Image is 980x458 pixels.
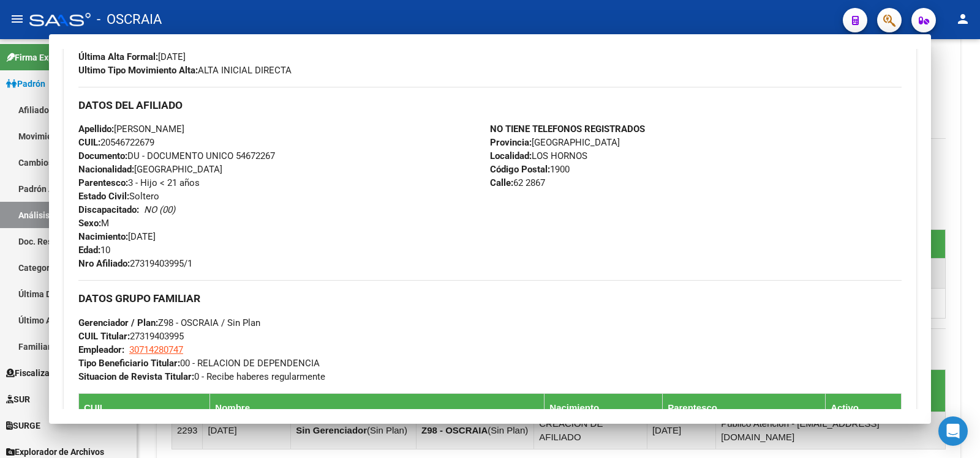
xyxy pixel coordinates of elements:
strong: Documento: [78,150,127,161]
span: 00 - RELACION DE DEPENDENCIA [78,358,320,369]
span: 3 - Hijo < 21 años [78,177,200,188]
td: ( ) [417,412,534,449]
strong: Discapacitado: [78,204,139,215]
span: 10 [78,245,110,256]
mat-icon: person [956,12,970,26]
span: SUR [6,393,30,406]
span: Fiscalización RG [6,366,80,380]
h3: DATOS DEL AFILIADO [78,98,902,112]
th: Nombre [210,393,545,422]
i: NO (00) [144,204,175,215]
mat-icon: menu [10,12,24,26]
span: Soltero [78,191,159,202]
th: CUIL [79,393,210,422]
strong: Estado Civil: [78,191,129,202]
strong: Sin Gerenciador [296,425,367,435]
div: Open Intercom Messenger [938,416,968,446]
span: [DATE] [78,231,156,242]
strong: Empleador: [78,344,124,355]
span: - OSCRAIA [97,6,162,33]
span: 20546722679 [78,137,154,148]
strong: Código Postal: [490,164,550,175]
strong: Localidad: [490,150,532,161]
strong: Apellido: [78,124,114,135]
span: [DATE] [78,51,186,62]
strong: CUIL Titular: [78,331,130,342]
span: SURGE [6,419,40,432]
strong: Última Alta Formal: [78,51,158,62]
td: [DATE] [203,412,291,449]
strong: NO TIENE TELEFONOS REGISTRADOS [490,124,645,135]
span: LOS HORNOS [490,150,587,161]
span: Sin Plan [491,425,525,435]
th: Activo [826,393,902,422]
strong: Nacionalidad: [78,164,134,175]
span: Padrón [6,77,45,90]
strong: Ultimo Tipo Movimiento Alta: [78,65,198,76]
strong: Nro Afiliado: [78,258,130,269]
th: Parentesco [663,393,826,422]
strong: Situacion de Revista Titular: [78,371,194,382]
span: DU - DOCUMENTO UNICO 54672267 [78,150,275,161]
td: ( ) [291,412,417,449]
span: ALTA INICIAL DIRECTA [78,65,292,76]
span: Firma Express [6,51,70,64]
h3: DATOS GRUPO FAMILIAR [78,292,902,305]
span: [PERSON_NAME] [78,124,184,135]
td: 2293 [172,412,203,449]
strong: Edad: [78,245,100,256]
span: [GEOGRAPHIC_DATA] [490,137,620,148]
span: 30714280747 [129,344,183,355]
span: 1900 [490,164,570,175]
strong: Nacimiento: [78,231,128,242]
td: CREACION DE AFILIADO [534,412,647,449]
strong: CUIL: [78,137,100,148]
strong: Sexo: [78,218,101,229]
strong: Provincia: [490,137,532,148]
strong: Z98 - OSCRAIA [421,425,488,435]
th: Nacimiento [545,393,663,422]
strong: Parentesco: [78,177,128,188]
strong: Calle: [490,177,513,188]
span: Z98 - OSCRAIA / Sin Plan [78,317,260,328]
span: M [78,218,109,229]
td: [DATE] [647,412,715,449]
td: Publico Atencion - [EMAIL_ADDRESS][DOMAIN_NAME] [716,412,946,449]
span: 27319403995 [78,331,184,342]
span: 0 - Recibe haberes regularmente [78,371,325,382]
span: Sin Plan [370,425,404,435]
span: [GEOGRAPHIC_DATA] [78,164,222,175]
strong: Tipo Beneficiario Titular: [78,358,180,369]
span: 27319403995/1 [78,258,192,269]
span: 62 2867 [490,177,545,188]
strong: Gerenciador / Plan: [78,317,158,328]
